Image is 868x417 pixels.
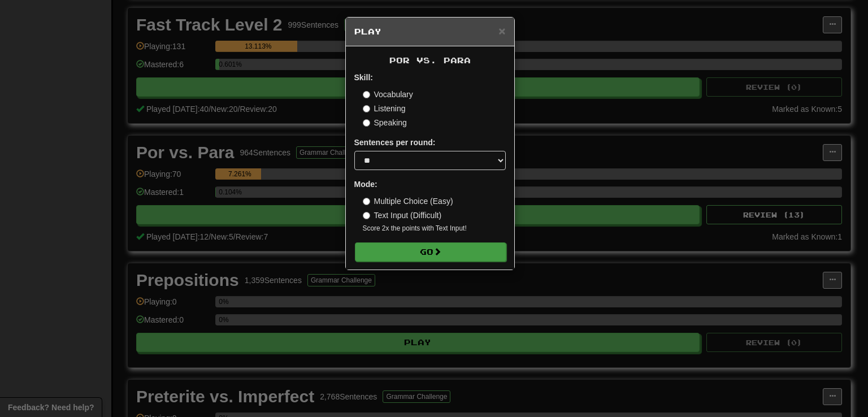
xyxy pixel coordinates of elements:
input: Text Input (Difficult) [363,212,370,219]
label: Vocabulary [363,89,413,100]
input: Multiple Choice (Easy) [363,198,370,205]
strong: Skill: [354,73,373,82]
button: Go [355,242,506,262]
label: Speaking [363,117,407,128]
label: Sentences per round: [354,137,436,148]
small: Score 2x the points with Text Input ! [363,224,506,233]
button: Close [498,25,505,37]
span: × [498,24,505,37]
input: Listening [363,105,370,112]
input: Speaking [363,119,370,127]
span: Por vs. Para [389,55,471,65]
h5: Play [354,26,506,37]
label: Multiple Choice (Easy) [363,196,453,207]
label: Text Input (Difficult) [363,210,442,221]
input: Vocabulary [363,91,370,98]
label: Listening [363,103,406,114]
strong: Mode: [354,180,377,189]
